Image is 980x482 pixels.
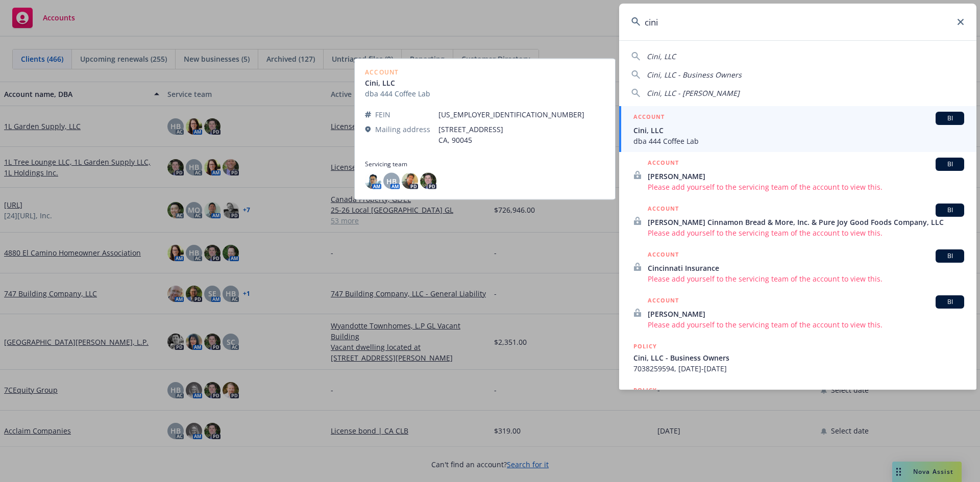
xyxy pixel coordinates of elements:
[648,171,964,182] span: [PERSON_NAME]
[648,319,964,330] span: Please add yourself to the servicing team of the account to view this.
[647,70,742,80] span: Cini, LLC - Business Owners
[940,206,960,215] span: BI
[648,217,964,227] span: [PERSON_NAME] Cinnamon Bread & More, Inc. & Pure Joy Good Foods Company, LLC
[940,160,960,169] span: BI
[648,204,679,216] h5: ACCOUNT
[648,309,964,319] span: [PERSON_NAME]
[619,152,976,198] a: ACCOUNTBI[PERSON_NAME]Please add yourself to the servicing team of the account to view this.
[940,297,960,307] span: BI
[619,379,976,423] a: POLICY
[648,158,679,170] h5: ACCOUNT
[633,125,964,136] span: Cini, LLC
[648,249,679,262] h5: ACCOUNT
[633,385,657,395] h5: POLICY
[633,341,657,351] h5: POLICY
[619,106,976,152] a: ACCOUNTBICini, LLCdba 444 Coffee Lab
[648,263,964,273] span: Cincinnati Insurance
[648,295,679,308] h5: ACCOUNT
[648,273,964,284] span: Please add yourself to the servicing team of the account to view this.
[633,112,665,124] h5: ACCOUNT
[619,4,976,40] input: Search...
[647,88,740,98] span: Cini, LLC - [PERSON_NAME]
[648,182,964,192] span: Please add yourself to the servicing team of the account to view this.
[633,352,964,363] span: Cini, LLC - Business Owners
[633,363,964,374] span: 7038259594, [DATE]-[DATE]
[619,244,976,290] a: ACCOUNTBICincinnati InsurancePlease add yourself to the servicing team of the account to view this.
[619,336,976,379] a: POLICYCini, LLC - Business Owners7038259594, [DATE]-[DATE]
[619,290,976,336] a: ACCOUNTBI[PERSON_NAME]Please add yourself to the servicing team of the account to view this.
[940,251,960,261] span: BI
[633,136,964,146] span: dba 444 Coffee Lab
[619,198,976,244] a: ACCOUNTBI[PERSON_NAME] Cinnamon Bread & More, Inc. & Pure Joy Good Foods Company, LLCPlease add y...
[940,114,960,123] span: BI
[648,227,964,238] span: Please add yourself to the servicing team of the account to view this.
[647,52,676,61] span: Cini, LLC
